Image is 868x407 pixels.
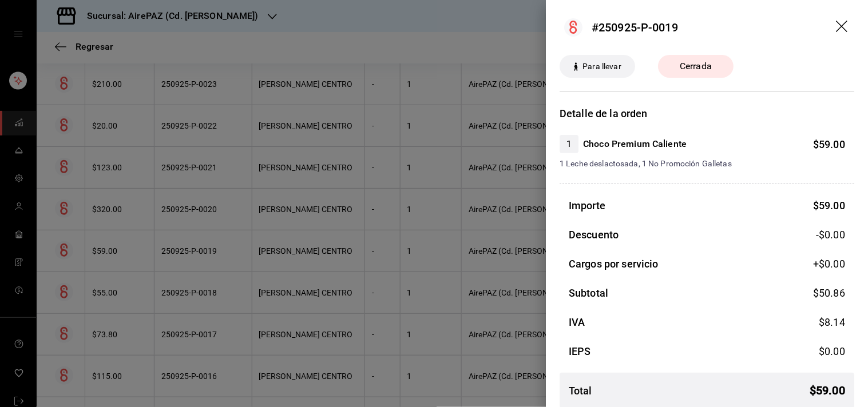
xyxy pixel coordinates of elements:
[810,382,845,399] span: $ 59.00
[813,199,845,212] span: $ 59.00
[819,316,845,328] span: $ 8.14
[560,106,854,121] h3: Detalle de la orden
[569,198,605,213] h3: Importe
[569,314,585,330] h3: IVA
[583,137,687,151] h4: Choco Premium Caliente
[569,383,592,398] h3: Total
[569,227,619,242] h3: Descuento
[578,61,625,73] span: Para llevar
[813,138,845,150] span: $ 59.00
[836,21,850,34] button: drag
[560,137,578,151] span: 1
[816,227,845,242] span: -$0.00
[813,256,845,272] span: +$ 0.00
[673,59,719,73] span: Cerrada
[569,285,608,301] h3: Subtotal
[592,19,678,36] div: #250925-P-0019
[569,344,591,359] h3: IEPS
[560,158,845,170] span: 1 Leche deslactosada, 1 No Promoción Galletas
[819,345,845,357] span: $ 0.00
[569,256,659,272] h3: Cargos por servicio
[813,287,845,299] span: $ 50.86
